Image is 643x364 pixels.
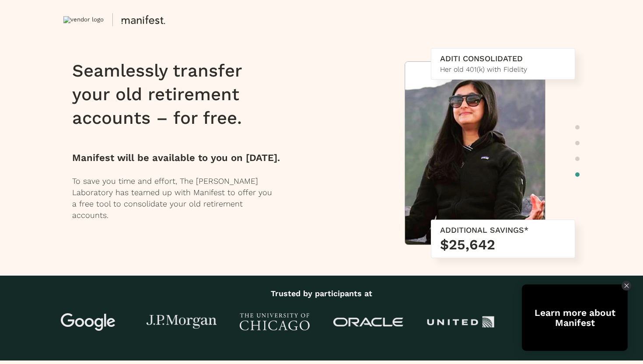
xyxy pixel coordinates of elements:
div: Close Tolstoy widget [622,281,631,290]
div: Open Tolstoy widget [522,284,628,351]
h3: $25,642 [440,236,566,253]
div: Aditi CONSOLIDATED [440,53,566,64]
button: vendor logo [63,11,326,28]
img: Oracle [333,318,403,327]
p: To save you time and effort, The [PERSON_NAME] Laboratory has teamed up with Manifest to offer yo... [72,175,297,221]
div: Her old 401(k) with Fidelity [440,64,566,75]
img: Google [53,313,123,331]
img: University of Chicago [240,313,310,331]
img: vendor logo [63,16,104,23]
img: J.P Morgan [147,315,217,329]
img: Aditi [405,62,545,249]
div: Open Tolstoy [522,284,628,351]
h1: Seamlessly transfer your old retirement accounts – for free. [72,59,297,130]
div: Learn more about Manifest [522,308,628,328]
div: Tolstoy bubble widget [522,284,628,351]
div: ADDITIONAL SAVINGS* [440,224,566,236]
p: Manifest will be available to you on [DATE] . [72,151,297,165]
